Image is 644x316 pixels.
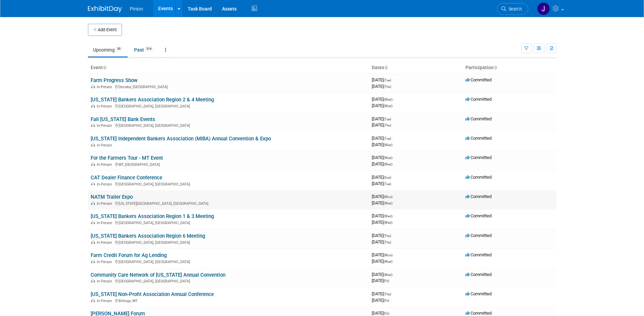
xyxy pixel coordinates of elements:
span: Committed [465,97,492,102]
span: [DATE] [372,175,393,180]
a: Farm Credit Forum for Ag Lending [91,252,167,258]
span: - [393,272,394,277]
a: Sort by Start Date [384,65,388,70]
span: Committed [465,155,492,160]
span: - [392,77,393,82]
div: [GEOGRAPHIC_DATA], [GEOGRAPHIC_DATA] [91,122,366,128]
span: (Wed) [384,214,392,218]
span: - [393,155,394,160]
img: In-Person Event [91,85,95,88]
img: In-Person Event [91,123,95,127]
span: [DATE] [372,239,391,244]
div: [GEOGRAPHIC_DATA], [GEOGRAPHIC_DATA] [91,220,366,225]
span: 39 [115,46,123,52]
span: [DATE] [372,84,391,89]
a: Sort by Event Name [103,65,106,70]
span: Committed [465,213,492,218]
span: In-Person [97,201,114,206]
span: Committed [465,311,492,316]
a: [US_STATE] Non-Profit Association Annual Conference [91,291,214,297]
span: (Thu) [384,234,391,238]
span: Committed [465,175,492,180]
img: In-Person Event [91,143,95,146]
span: - [390,311,391,316]
a: [US_STATE] Independent Bankers Association (MIBA) Annual Convention & Expo [91,136,271,142]
a: [US_STATE] Bankers Association Region 1 & 3 Meeting [91,213,214,219]
a: Search [497,3,528,15]
div: Billings, MT [91,298,366,303]
a: NATM Trailer Expo [91,194,133,200]
img: In-Person Event [91,240,95,244]
img: In-Person Event [91,279,95,282]
span: [DATE] [372,97,394,102]
span: [DATE] [372,136,393,141]
span: In-Person [97,143,114,147]
span: In-Person [97,182,114,186]
span: Committed [465,291,492,296]
img: In-Person Event [91,299,95,302]
span: Pinion [130,6,143,12]
img: ExhibitDay [88,6,122,13]
span: (Wed) [384,104,392,108]
span: - [393,194,394,199]
div: [GEOGRAPHIC_DATA], [GEOGRAPHIC_DATA] [91,278,366,283]
span: - [393,97,394,102]
span: (Tue) [384,117,391,121]
span: [DATE] [372,272,394,277]
img: In-Person Event [91,162,95,166]
th: Participation [463,62,556,74]
div: [GEOGRAPHIC_DATA], [GEOGRAPHIC_DATA] [91,181,366,186]
span: (Tue) [384,78,391,82]
a: Sort by Participation Type [494,65,497,70]
span: (Wed) [384,201,392,205]
span: In-Person [97,162,114,167]
span: - [392,233,393,238]
span: Committed [465,116,492,121]
span: Committed [465,136,492,141]
div: [GEOGRAPHIC_DATA], [GEOGRAPHIC_DATA] [91,239,366,245]
a: For the Farmers Tour - MT Event [91,155,163,161]
span: (Fri) [384,312,389,315]
span: [DATE] [372,233,393,238]
img: In-Person Event [91,201,95,205]
span: [DATE] [372,220,392,225]
span: (Thu) [384,240,391,244]
span: [DATE] [372,311,391,316]
img: In-Person Event [91,260,95,263]
span: 314 [144,46,153,52]
span: [DATE] [372,103,392,108]
span: (Wed) [384,221,392,224]
span: - [392,116,393,121]
span: In-Person [97,299,114,303]
span: Committed [465,77,492,82]
span: Committed [465,194,492,199]
span: In-Person [97,221,114,225]
span: [DATE] [372,213,394,218]
span: In-Person [97,104,114,108]
span: (Mon) [384,253,392,257]
span: (Thu) [384,292,391,296]
span: [DATE] [372,200,392,205]
a: [US_STATE] Bankers Association Region 6 Meeting [91,233,205,239]
img: In-Person Event [91,104,95,107]
span: (Fri) [384,279,389,283]
img: In-Person Event [91,182,95,185]
span: Search [506,6,522,12]
span: - [393,252,394,257]
span: [DATE] [372,161,392,166]
span: [DATE] [372,259,392,264]
span: - [392,136,393,141]
span: In-Person [97,260,114,264]
span: Committed [465,272,492,277]
a: Past314 [129,43,159,56]
img: Jennifer Plumisto [537,2,550,15]
span: In-Person [97,240,114,245]
div: MT, [GEOGRAPHIC_DATA] [91,161,366,167]
a: Community Care Network of [US_STATE] Annual Convention [91,272,225,278]
span: Committed [465,233,492,238]
a: Upcoming39 [88,43,128,56]
span: Committed [465,252,492,257]
span: (Thu) [384,123,391,127]
span: [DATE] [372,252,394,257]
span: [DATE] [372,298,389,303]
